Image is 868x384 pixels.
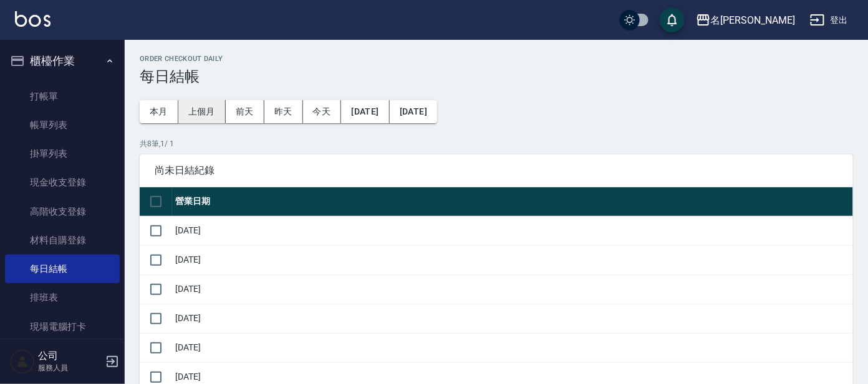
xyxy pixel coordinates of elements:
[5,226,120,255] a: 材料自購登錄
[140,100,178,123] button: 本月
[5,139,120,168] a: 掛單列表
[226,100,264,123] button: 前天
[172,245,853,274] td: [DATE]
[5,312,120,341] a: 現場電腦打卡
[172,216,853,245] td: [DATE]
[178,100,226,123] button: 上個月
[660,7,685,32] button: save
[390,100,437,123] button: [DATE]
[5,168,120,197] a: 現金收支登錄
[805,9,853,32] button: 登出
[691,7,800,33] button: 名[PERSON_NAME]
[5,197,120,226] a: 高階收支登錄
[5,283,120,312] a: 排班表
[140,55,853,63] h2: Order checkout daily
[140,68,853,85] h3: 每日結帳
[172,333,853,362] td: [DATE]
[172,187,853,217] th: 營業日期
[5,111,120,139] a: 帳單列表
[140,138,853,149] p: 共 8 筆, 1 / 1
[303,100,342,123] button: 今天
[15,11,51,27] img: Logo
[10,349,35,374] img: Person
[38,350,102,362] h5: 公司
[5,82,120,111] a: 打帳單
[264,100,303,123] button: 昨天
[155,164,838,177] span: 尚未日結紀錄
[172,304,853,333] td: [DATE]
[38,362,102,373] p: 服務人員
[711,12,795,28] div: 名[PERSON_NAME]
[341,100,389,123] button: [DATE]
[5,45,120,77] button: 櫃檯作業
[5,255,120,283] a: 每日結帳
[172,274,853,304] td: [DATE]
